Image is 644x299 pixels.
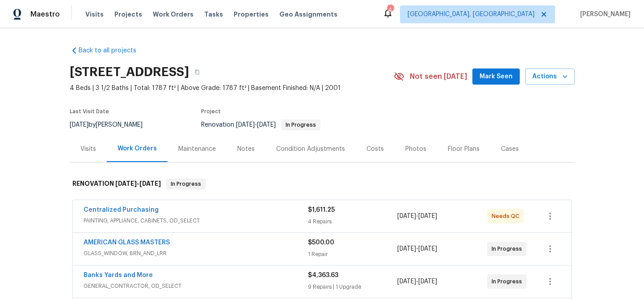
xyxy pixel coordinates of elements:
[276,145,345,154] div: Condition Adjustments
[84,282,308,290] span: GENERAL_CONTRACTOR, OD_SELECT
[418,246,437,252] span: [DATE]
[84,249,308,258] span: GLASS_WINDOW, BRN_AND_LRR
[492,277,526,286] span: In Progress
[448,145,480,154] div: Floor Plans
[70,109,109,114] span: Last Visit Date
[234,10,269,19] span: Properties
[397,277,437,286] span: -
[178,145,216,154] div: Maintenance
[405,145,426,154] div: Photos
[80,145,96,154] div: Visits
[70,68,189,77] h2: [STREET_ADDRESS]
[397,244,437,253] span: -
[115,180,161,187] span: -
[84,207,159,213] a: Centralized Purchasing
[236,122,255,128] span: [DATE]
[577,10,631,19] span: [PERSON_NAME]
[532,71,568,82] span: Actions
[408,10,535,19] span: [GEOGRAPHIC_DATA], [GEOGRAPHIC_DATA]
[472,68,520,85] button: Mark Seen
[189,64,205,80] button: Copy Address
[257,122,276,128] span: [DATE]
[492,212,523,221] span: Needs QC
[282,122,320,128] span: In Progress
[366,145,384,154] div: Costs
[167,179,205,188] span: In Progress
[308,207,335,213] span: $1,611.25
[70,122,88,128] span: [DATE]
[236,122,276,128] span: -
[114,10,142,19] span: Projects
[308,282,398,291] div: 9 Repairs | 1 Upgrade
[118,144,157,153] div: Work Orders
[387,5,393,14] div: 4
[85,10,104,19] span: Visits
[201,122,320,128] span: Renovation
[84,216,308,225] span: PAINTING, APPLIANCE, CABINETS, OD_SELECT
[201,109,221,114] span: Project
[237,145,255,154] div: Notes
[84,239,170,246] a: AMERICAN GLASS MASTERS
[72,179,161,189] h6: RENOVATION
[308,217,398,226] div: 4 Repairs
[84,272,153,278] a: Banks Yards and More
[308,239,334,246] span: $500.00
[418,278,437,285] span: [DATE]
[153,10,194,19] span: Work Orders
[139,180,161,187] span: [DATE]
[480,71,513,82] span: Mark Seen
[115,180,137,187] span: [DATE]
[418,213,437,219] span: [DATE]
[410,72,467,81] span: Not seen [DATE]
[70,120,153,130] div: by [PERSON_NAME]
[70,46,156,55] a: Back to all projects
[525,68,575,85] button: Actions
[492,244,526,253] span: In Progress
[30,10,60,19] span: Maestro
[397,213,416,219] span: [DATE]
[397,212,437,221] span: -
[308,250,398,259] div: 1 Repair
[397,246,416,252] span: [DATE]
[70,170,575,198] div: RENOVATION [DATE]-[DATE]In Progress
[70,84,394,93] span: 4 Beds | 3 1/2 Baths | Total: 1787 ft² | Above Grade: 1787 ft² | Basement Finished: N/A | 2001
[397,278,416,285] span: [DATE]
[279,10,337,19] span: Geo Assignments
[501,145,519,154] div: Cases
[308,272,338,278] span: $4,363.63
[204,11,223,17] span: Tasks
